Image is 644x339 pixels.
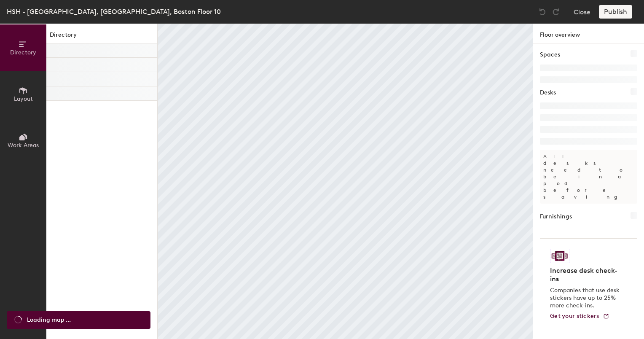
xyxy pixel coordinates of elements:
h1: Furnishings [540,212,572,221]
h1: Directory [46,30,157,43]
a: Get your stickers [550,313,609,320]
h1: Desks [540,88,556,97]
img: Undo [538,8,547,16]
span: Loading map ... [27,315,71,325]
p: Companies that use desk stickers have up to 25% more check-ins. [550,287,622,309]
div: HSH - [GEOGRAPHIC_DATA], [GEOGRAPHIC_DATA], Boston Floor 10 [7,6,221,17]
span: Directory [10,49,36,56]
button: Close [574,5,590,19]
canvas: Map [158,24,533,339]
h1: Spaces [540,50,560,59]
span: Work Areas [8,142,39,149]
span: Get your stickers [550,312,599,320]
p: All desks need to be in a pod before saving [540,150,637,204]
span: Layout [14,95,33,102]
img: Redo [552,8,560,16]
h1: Floor overview [533,24,644,43]
img: Sticker logo [550,249,569,263]
h4: Increase desk check-ins [550,266,622,283]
